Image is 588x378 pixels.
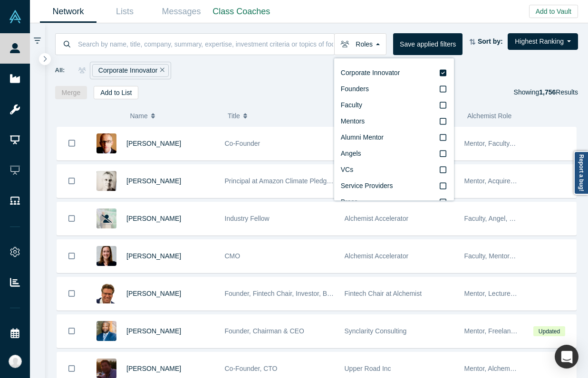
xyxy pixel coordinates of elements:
[225,177,347,185] span: Principal at Amazon Climate Pledge Fund
[96,171,116,191] img: Nick Ellis's Profile Image
[225,140,260,147] span: Co-Founder
[341,198,358,206] span: Press
[341,133,384,141] span: Alumni Mentor
[126,327,181,335] a: [PERSON_NAME]
[341,182,393,189] span: Service Providers
[157,65,164,76] button: Remove Filter
[57,240,87,273] button: Bookmark
[574,151,588,195] a: Report a bug!
[228,106,337,126] button: Title
[225,365,278,372] span: Co-Founder, CTO
[345,290,422,297] span: Fintech Chair at Alchemist
[96,0,153,23] a: Lists
[57,127,87,160] button: Bookmark
[96,246,116,266] img: Devon Crews's Profile Image
[96,283,116,303] img: Hans Reisgies's Profile Image
[9,10,22,23] img: Alchemist Vault Logo
[126,365,181,372] a: [PERSON_NAME]
[57,315,87,348] button: Bookmark
[55,66,65,75] span: All:
[529,5,578,18] button: Add to Vault
[96,321,116,341] img: Jonathan Krause's Profile Image
[57,202,87,235] button: Bookmark
[393,33,463,55] button: Save applied filters
[9,355,22,368] img: Katinka Harsányi's Account
[126,140,181,147] a: [PERSON_NAME]
[539,88,578,96] span: Results
[228,106,240,126] span: Title
[130,106,147,126] span: Name
[225,252,241,260] span: CMO
[126,290,181,297] a: [PERSON_NAME]
[345,215,409,222] span: Alchemist Accelerator
[57,165,87,198] button: Bookmark
[341,101,362,109] span: Faculty
[225,290,364,297] span: Founder, Fintech Chair, Investor, Board Advisor
[210,0,273,23] a: Class Coaches
[508,33,578,50] button: Highest Ranking
[514,86,578,99] div: Showing
[225,215,270,222] span: Industry Fellow
[225,327,304,335] span: Founder, Chairman & CEO
[539,88,556,96] strong: 1,756
[345,327,407,335] span: Synclarity Consulting
[96,133,116,153] img: Robert Winder's Profile Image
[40,0,96,23] a: Network
[341,117,365,125] span: Mentors
[126,177,181,185] a: [PERSON_NAME]
[126,252,181,260] a: [PERSON_NAME]
[130,106,218,126] button: Name
[533,326,565,336] span: Updated
[334,33,386,55] button: Roles
[94,86,138,99] button: Add to List
[55,86,87,99] button: Merge
[345,252,409,260] span: Alchemist Accelerator
[478,38,503,45] strong: Sort by:
[341,166,353,173] span: VCs
[77,33,334,55] input: Search by name, title, company, summary, expertise, investment criteria or topics of focus
[345,365,391,372] span: Upper Road Inc
[341,69,400,76] span: Corporate Innovator
[92,64,169,77] div: Corporate Innovator
[153,0,210,23] a: Messages
[341,85,369,93] span: Founders
[467,112,511,120] span: Alchemist Role
[341,150,361,157] span: Angels
[57,277,87,310] button: Bookmark
[126,215,181,222] a: [PERSON_NAME]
